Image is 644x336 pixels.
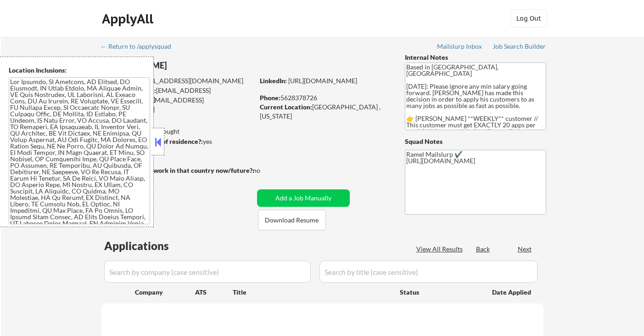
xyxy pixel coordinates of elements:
strong: Phone: [260,94,280,102]
div: 946 sent / 0 bought [101,127,254,136]
div: Applications [104,240,195,251]
div: yes [101,137,251,146]
div: Title [233,288,391,297]
div: ApplyAll [102,11,156,27]
div: Next [518,245,532,254]
div: Status [400,284,479,300]
div: Mailslurp Inbox [437,43,483,50]
a: ← Return to /applysquad [101,43,180,52]
div: [PERSON_NAME] [101,60,290,71]
input: Search by title (case sensitive) [319,261,538,283]
div: Company [135,288,195,297]
div: no [253,166,279,175]
div: Job Search Builder [493,43,546,50]
div: Internal Notes [405,53,546,62]
button: Add a Job Manually [257,189,350,207]
div: [EMAIL_ADDRESS][DOMAIN_NAME] [102,76,254,85]
strong: Will need Visa to work in that country now/future?: [101,166,254,174]
button: Download Resume [258,210,326,230]
a: Mailslurp Inbox [437,43,483,52]
div: ← Return to /applysquad [101,43,180,50]
div: Date Applied [492,288,532,297]
div: [EMAIL_ADDRESS][DOMAIN_NAME] [101,96,254,114]
div: View All Results [416,245,465,254]
div: ATS [195,288,233,297]
div: Location Inclusions: [9,66,150,75]
div: Back [476,245,491,254]
div: Squad Notes [405,137,546,146]
button: Log Out [510,9,547,28]
strong: LinkedIn: [260,77,287,85]
a: [URL][DOMAIN_NAME] [288,77,357,85]
input: Search by company (case sensitive) [104,261,311,283]
div: [EMAIL_ADDRESS][DOMAIN_NAME] [102,86,254,104]
div: 5628378726 [260,93,390,103]
a: Job Search Builder [493,43,546,52]
div: [GEOGRAPHIC_DATA] , [US_STATE] [260,103,390,120]
strong: Current Location: [260,103,312,111]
